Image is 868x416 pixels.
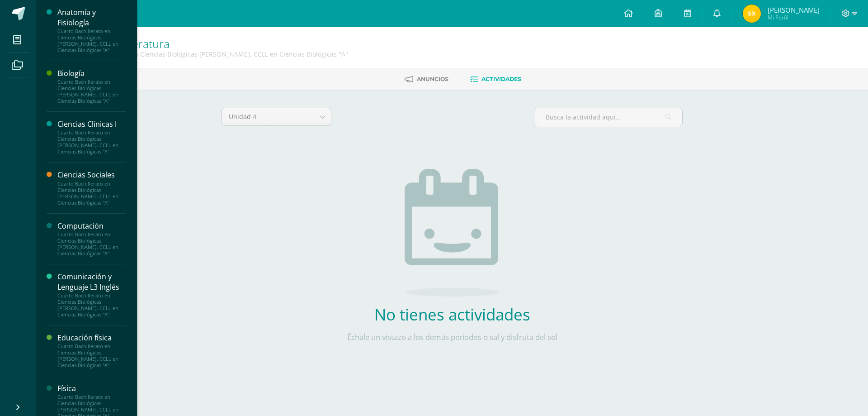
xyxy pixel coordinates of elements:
a: Educación físicaCuarto Bachillerato en Ciencias Biológicas [PERSON_NAME]. CCLL en Ciencias Biológ... [57,333,126,368]
div: Educación física [57,333,126,343]
span: [PERSON_NAME] [768,5,820,14]
span: Actividades [481,76,521,82]
h1: Lengua y Literatura [71,37,348,50]
p: Échale un vistazo a los demás períodos o sal y disfruta del sol [319,332,585,342]
a: Unidad 4 [222,108,331,125]
span: Anuncios [417,76,448,82]
div: Cuarto Bachillerato en Ciencias Biológicas [PERSON_NAME]. CCLL en Ciencias Biológicas "A" [57,79,126,104]
div: Biología [57,68,126,79]
a: Ciencias Clínicas ICuarto Bachillerato en Ciencias Biológicas [PERSON_NAME]. CCLL en Ciencias Bio... [57,119,126,155]
div: Cuarto Bachillerato en Ciencias Biológicas [PERSON_NAME]. CCLL en Ciencias Biológicas "A" [57,181,126,206]
div: Ciencias Clínicas I [57,119,126,129]
div: Cuarto Bachillerato en Ciencias Biológicas [PERSON_NAME]. CCLL en Ciencias Biológicas "A" [57,28,126,53]
div: Comunicación y Lenguaje L3 Inglés [57,272,126,292]
div: Cuarto Bachillerato en Ciencias Biológicas [PERSON_NAME]. CCLL en Ciencias Biológicas "A" [57,231,126,257]
a: BiologíaCuarto Bachillerato en Ciencias Biológicas [PERSON_NAME]. CCLL en Ciencias Biológicas "A" [57,68,126,104]
img: 898483df6760928559f977650479a82e.png [743,5,761,23]
div: Computación [57,221,126,231]
a: Actividades [470,72,521,86]
span: Unidad 4 [229,108,307,125]
div: Ciencias Sociales [57,170,126,180]
div: Cuarto Bachillerato en Ciencias Biológicas [PERSON_NAME]. CCLL en Ciencias Biológicas "A" [57,129,126,155]
a: Anuncios [405,72,448,86]
input: Busca la actividad aquí... [534,108,682,126]
a: Ciencias SocialesCuarto Bachillerato en Ciencias Biológicas [PERSON_NAME]. CCLL en Ciencias Bioló... [57,170,126,206]
h2: No tienes actividades [319,304,585,325]
a: ComputaciónCuarto Bachillerato en Ciencias Biológicas [PERSON_NAME]. CCLL en Ciencias Biológicas "A" [57,221,126,257]
a: Anatomía y FisiologíaCuarto Bachillerato en Ciencias Biológicas [PERSON_NAME]. CCLL en Ciencias B... [57,7,126,53]
div: Física [57,383,126,394]
div: Cuarto Bachillerato en Ciencias Biológicas Bach. CCLL en Ciencias Biológicas 'A' [71,50,348,58]
span: Mi Perfil [768,14,820,21]
a: Comunicación y Lenguaje L3 InglésCuarto Bachillerato en Ciencias Biológicas [PERSON_NAME]. CCLL e... [57,272,126,318]
div: Cuarto Bachillerato en Ciencias Biológicas [PERSON_NAME]. CCLL en Ciencias Biológicas "A" [57,292,126,318]
img: no_activities.png [405,169,500,296]
div: Cuarto Bachillerato en Ciencias Biológicas [PERSON_NAME]. CCLL en Ciencias Biológicas "A" [57,343,126,368]
div: Anatomía y Fisiología [57,7,126,28]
